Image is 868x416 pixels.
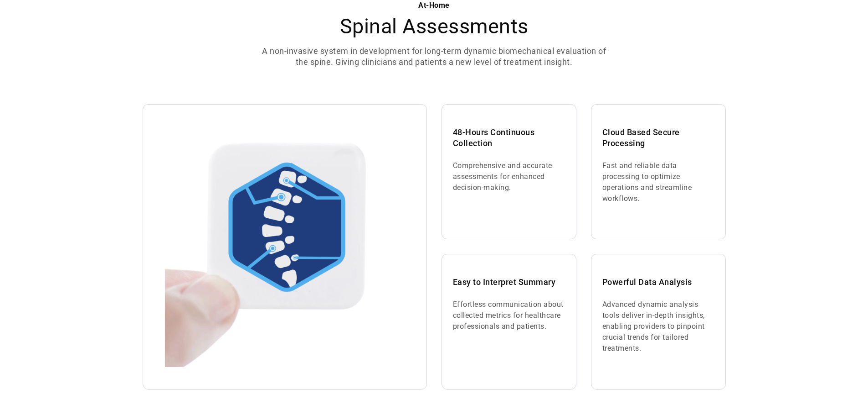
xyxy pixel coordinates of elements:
[453,127,565,149] h3: 48-Hours Continuous Collection
[453,299,565,332] p: Effortless communication about collected metrics for healthcare professionals and patients.
[259,15,609,38] h2: Spinal Assessments
[602,127,714,149] h3: Cloud Based Secure Processing
[602,299,714,354] p: Advanced dynamic analysis tools deliver in-depth insights, enabling providers to pinpoint crucial...
[453,160,565,193] p: Comprehensive and accurate assessments for enhanced decision-making.
[453,277,565,288] h3: Easy to Interpret Summary
[259,46,609,68] p: A non-invasive system in development for long-term dynamic biomechanical evaluation of the spine....
[602,277,714,288] h3: Powerful Data Analysis
[602,160,714,204] p: Fast and reliable data processing to optimize operations and streamline workflows.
